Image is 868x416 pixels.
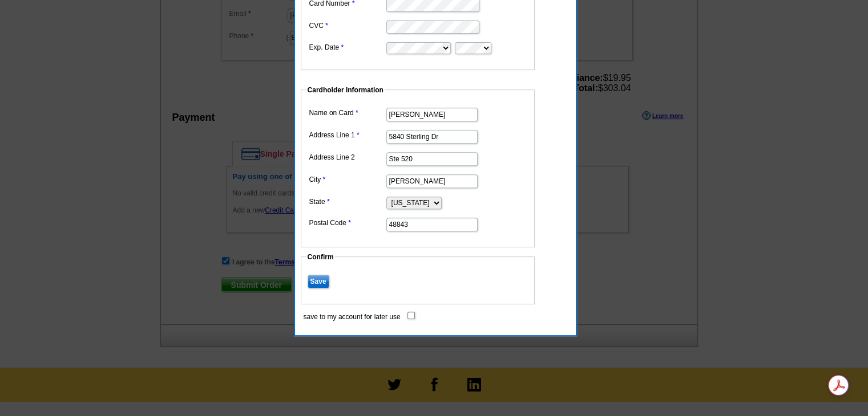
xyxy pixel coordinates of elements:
[309,42,385,52] label: Exp. Date
[309,218,385,228] label: Postal Code
[309,152,385,162] label: Address Line 2
[309,174,385,185] label: City
[309,108,385,118] label: Name on Card
[306,85,385,95] legend: Cardholder Information
[306,252,335,262] legend: Confirm
[309,21,385,31] label: CVC
[309,197,385,207] label: State
[640,151,868,416] iframe: LiveChat chat widget
[309,130,385,140] label: Address Line 1
[304,312,401,322] label: save to my account for later use
[308,275,329,288] input: Save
